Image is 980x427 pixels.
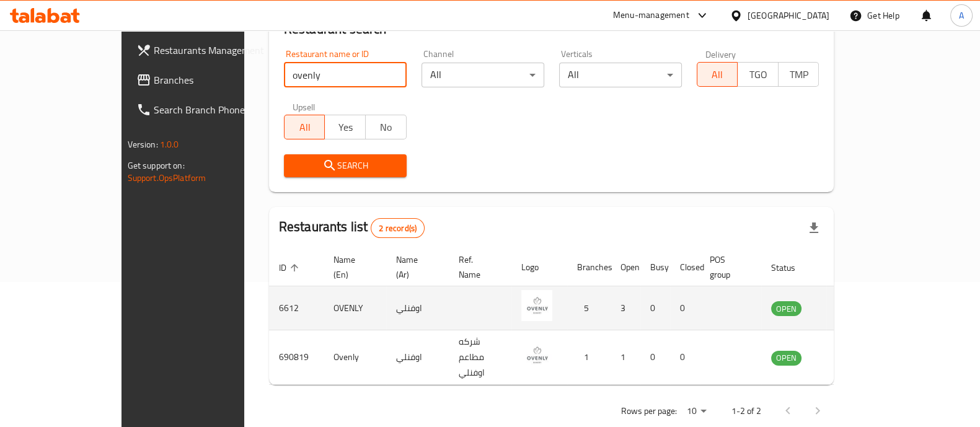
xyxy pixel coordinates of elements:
[154,43,275,58] span: Restaurants Management
[422,63,544,87] div: All
[371,118,402,136] span: No
[324,286,386,330] td: OVENLY
[284,115,325,139] button: All
[284,154,407,177] button: Search
[710,252,746,282] span: POS group
[128,157,185,174] span: Get support on:
[748,9,829,22] div: [GEOGRAPHIC_DATA]
[702,66,733,84] span: All
[294,158,397,174] span: Search
[371,222,424,234] span: 2 record(s)
[365,115,407,139] button: No
[640,330,670,385] td: 0
[154,102,275,117] span: Search Branch Phone
[371,218,425,238] div: Total records count
[731,403,761,419] p: 1-2 of 2
[284,63,407,87] input: Search for restaurant name or ID..
[333,252,371,282] span: Name (En)
[279,260,302,275] span: ID
[640,286,670,330] td: 0
[521,340,552,371] img: Ovenly
[670,330,700,385] td: 0
[771,351,801,366] div: OPEN
[611,286,640,330] td: 3
[697,62,738,87] button: All
[511,249,567,286] th: Logo
[737,62,779,87] button: TGO
[799,213,829,243] div: Export file
[681,402,711,421] div: Rows per page:
[826,249,869,286] th: Action
[126,95,285,125] a: Search Branch Phone
[126,35,285,65] a: Restaurants Management
[611,249,640,286] th: Open
[128,170,206,186] a: Support.OpsPlatform
[269,286,324,330] td: 6612
[459,252,497,282] span: Ref. Name
[324,330,386,385] td: Ovenly
[771,260,811,275] span: Status
[279,218,425,238] h2: Restaurants list
[567,286,611,330] td: 5
[330,118,361,136] span: Yes
[126,65,285,95] a: Branches
[289,118,320,136] span: All
[160,136,179,152] span: 1.0.0
[559,63,682,87] div: All
[269,330,324,385] td: 690819
[670,286,700,330] td: 0
[396,252,434,282] span: Name (Ar)
[386,330,449,385] td: اوفنلي
[640,249,670,286] th: Busy
[771,351,801,365] span: OPEN
[778,62,819,87] button: TMP
[567,249,611,286] th: Branches
[521,290,552,321] img: OVENLY
[324,115,366,139] button: Yes
[620,403,676,419] p: Rows per page:
[293,102,316,111] label: Upsell
[705,50,736,58] label: Delivery
[449,330,511,385] td: شركه مطاعم اوفنلي
[386,286,449,330] td: اوفنلي
[771,302,801,316] span: OPEN
[128,136,158,152] span: Version:
[154,73,275,87] span: Branches
[771,301,801,316] div: OPEN
[611,330,640,385] td: 1
[269,249,869,385] table: enhanced table
[784,66,814,84] span: TMP
[613,8,689,23] div: Menu-management
[670,249,700,286] th: Closed
[567,330,611,385] td: 1
[743,66,774,84] span: TGO
[959,9,964,22] span: A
